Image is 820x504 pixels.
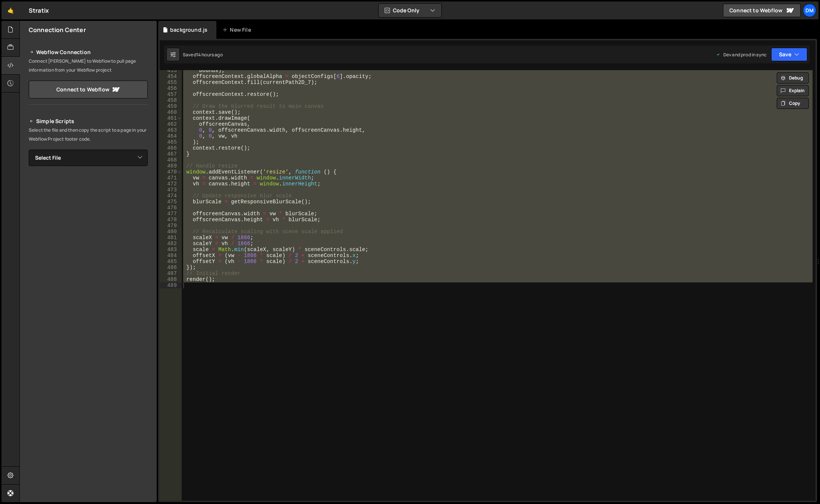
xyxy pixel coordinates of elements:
div: 464 [160,133,182,139]
div: 474 [160,193,182,199]
a: Connect to Webflow [723,4,801,17]
div: 469 [160,163,182,169]
div: Dev and prod in sync [716,51,767,58]
div: 487 [160,270,182,276]
div: 456 [160,85,182,91]
p: Connect [PERSON_NAME] to Webflow to pull page information from your Webflow project [29,57,148,75]
div: 460 [160,109,182,115]
div: 467 [160,151,182,157]
button: Explain [777,85,809,96]
div: 484 [160,253,182,259]
div: 479 [160,223,182,229]
p: Select the file and then copy the script to a page in your Webflow Project footer code. [29,126,148,144]
div: 478 [160,217,182,223]
iframe: YouTube video player [29,250,148,317]
div: 477 [160,211,182,217]
div: 463 [160,127,182,133]
div: New File [222,26,254,34]
a: Connect to Webflow [29,81,148,98]
div: 470 [160,169,182,175]
button: Copy [777,98,809,109]
h2: Webflow Connection [29,48,148,57]
div: 488 [160,276,182,282]
h2: Simple Scripts [29,117,148,126]
div: 455 [160,79,182,85]
div: 471 [160,175,182,181]
button: Save [771,48,807,61]
div: 454 [160,73,182,79]
div: 458 [160,97,182,103]
div: 476 [160,205,182,211]
div: 472 [160,181,182,187]
div: 489 [160,282,182,288]
iframe: YouTube video player [29,178,148,245]
div: 468 [160,157,182,163]
div: Stratix [29,6,49,15]
div: 485 [160,259,182,264]
div: Saved [183,51,223,58]
div: 486 [160,264,182,270]
div: 453 [160,68,182,73]
div: 480 [160,229,182,235]
div: 473 [160,187,182,193]
div: 457 [160,91,182,97]
div: 462 [160,121,182,127]
h2: Connection Center [29,26,86,34]
div: 459 [160,103,182,109]
div: 461 [160,115,182,121]
button: Code Only [379,4,441,17]
a: Dm [803,4,816,17]
div: 483 [160,247,182,253]
div: 14 hours ago [196,51,223,58]
a: 🤙 [1,1,20,19]
div: 466 [160,145,182,151]
div: 482 [160,241,182,247]
button: Debug [777,72,809,84]
div: 481 [160,235,182,241]
div: 465 [160,139,182,145]
div: background.js [170,26,207,34]
div: 475 [160,199,182,205]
